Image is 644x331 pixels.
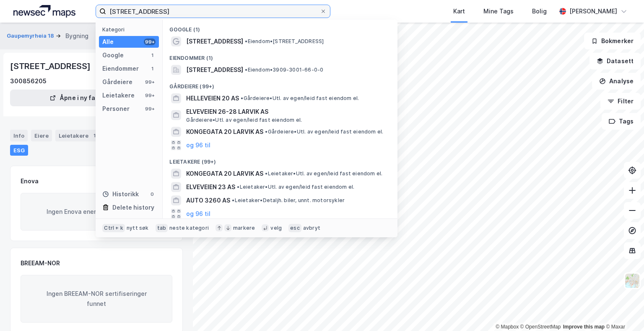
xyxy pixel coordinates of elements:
[233,225,255,231] div: markere
[483,6,514,16] div: Mine Tags
[245,67,247,73] span: •
[245,38,324,45] span: Eiendom • [STREET_ADDRESS]
[265,128,383,135] span: Gårdeiere • Utl. av egen/leid fast eiendom el.
[102,104,130,114] div: Personer
[584,33,641,49] button: Bokmerker
[602,291,644,331] div: Kontrollprogram for chat
[186,107,387,117] span: ELVEVEIEN 26-28 LARVIK AS
[186,195,230,205] span: AUTO 3260 AS
[186,65,243,75] span: [STREET_ADDRESS]
[149,52,156,59] div: 1
[232,197,345,204] span: Leietaker • Detaljh. biler, unnt. motorsykler
[265,170,267,177] span: •
[241,95,243,101] span: •
[144,38,156,45] div: 99+
[303,225,320,231] div: avbryt
[13,5,75,18] img: logo.a4113a55bc3d86da70a041830d287a7e.svg
[496,324,519,330] a: Mapbox
[65,31,88,41] div: Bygning
[102,37,114,47] div: Alle
[127,225,149,231] div: nytt søk
[102,224,125,232] div: Ctrl + k
[241,95,359,102] span: Gårdeiere • Utl. av egen/leid fast eiendom el.
[55,130,102,141] div: Leietakere
[592,73,641,90] button: Analyse
[144,79,156,85] div: 99+
[102,26,159,33] div: Kategori
[600,93,641,110] button: Filter
[288,224,301,232] div: esc
[169,225,209,231] div: neste kategori
[265,170,382,177] span: Leietaker • Utl. av egen/leid fast eiendom el.
[10,76,47,86] div: 300856205
[245,67,323,73] span: Eiendom • 3909-3001-66-0-0
[144,92,156,99] div: 99+
[102,50,124,60] div: Google
[186,93,239,103] span: HELLEVEIEN 20 AS
[624,273,640,289] img: Z
[10,90,143,106] button: Åpne i ny fane
[602,291,644,331] iframe: Chat Widget
[102,189,139,199] div: Historikk
[163,152,397,167] div: Leietakere (99+)
[102,64,139,74] div: Eiendommer
[602,113,641,130] button: Tags
[156,224,168,232] div: tab
[102,90,135,100] div: Leietakere
[232,197,234,203] span: •
[186,117,302,123] span: Gårdeiere • Utl. av egen/leid fast eiendom el.
[7,32,56,40] button: Gaupemyrheia 18
[589,53,641,69] button: Datasett
[237,184,354,190] span: Leietaker • Utl. av egen/leid fast eiendom el.
[186,209,210,219] button: og 96 til
[90,131,99,140] div: 1
[102,77,132,87] div: Gårdeiere
[21,176,39,186] div: Enova
[163,77,397,92] div: Gårdeiere (99+)
[21,193,172,231] div: Ingen Enova energiattester funnet
[149,65,156,72] div: 1
[10,145,28,156] div: ESG
[237,184,239,190] span: •
[186,127,263,137] span: KONGEGATA 20 LARVIK AS
[265,128,267,135] span: •
[186,140,210,150] button: og 96 til
[21,275,172,323] div: Ingen BREEAM-NOR sertifiseringer funnet
[453,6,465,16] div: Kart
[163,20,397,35] div: Google (1)
[10,130,28,141] div: Info
[520,324,561,330] a: OpenStreetMap
[532,6,547,16] div: Bolig
[144,105,156,112] div: 99+
[245,38,247,44] span: •
[563,324,605,330] a: Improve this map
[569,6,617,16] div: [PERSON_NAME]
[106,5,320,18] input: Søk på adresse, matrikkel, gårdeiere, leietakere eller personer
[186,36,243,46] span: [STREET_ADDRESS]
[10,59,92,73] div: [STREET_ADDRESS]
[112,203,154,213] div: Delete history
[186,169,263,179] span: KONGEGATA 20 LARVIK AS
[149,191,156,198] div: 0
[21,258,60,268] div: BREEAM-NOR
[186,182,235,192] span: ELVEVEIEN 23 AS
[270,225,282,231] div: velg
[163,48,397,63] div: Eiendommer (1)
[31,130,52,141] div: Eiere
